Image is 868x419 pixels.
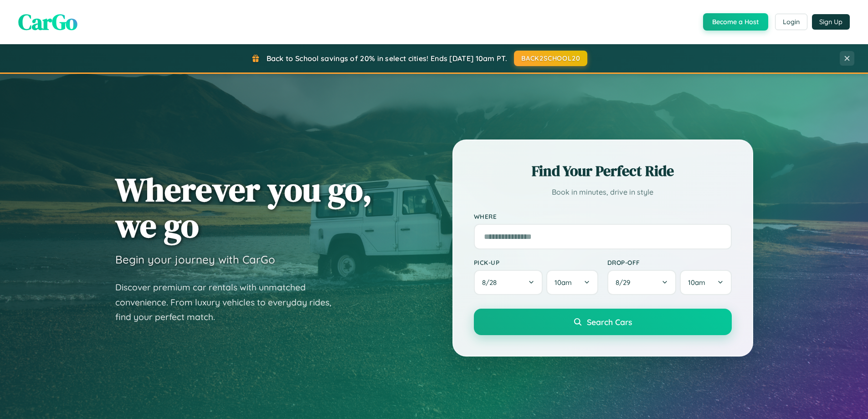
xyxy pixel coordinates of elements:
h3: Begin your journey with CarGo [115,253,275,266]
button: 8/28 [474,270,543,295]
p: Discover premium car rentals with unmatched convenience. From luxury vehicles to everyday rides, ... [115,280,343,325]
span: 10am [555,278,572,287]
button: 8/29 [607,270,677,295]
p: Book in minutes, drive in style [474,186,732,199]
button: Sign Up [812,14,850,30]
button: 10am [546,270,598,295]
label: Where [474,212,732,220]
label: Pick-up [474,259,598,266]
h1: Wherever you go, we go [115,171,372,243]
button: BACK2SCHOOL20 [514,51,587,66]
button: Search Cars [474,309,732,335]
span: CarGo [18,7,77,37]
h2: Find Your Perfect Ride [474,161,732,181]
label: Drop-off [607,259,732,266]
span: 8 / 29 [616,278,635,287]
span: Search Cars [587,317,632,327]
span: 8 / 28 [482,278,501,287]
button: 10am [680,270,731,295]
button: Become a Host [703,13,768,31]
span: Back to School savings of 20% in select cities! Ends [DATE] 10am PT. [267,54,507,63]
button: Login [775,14,807,30]
span: 10am [688,278,705,287]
